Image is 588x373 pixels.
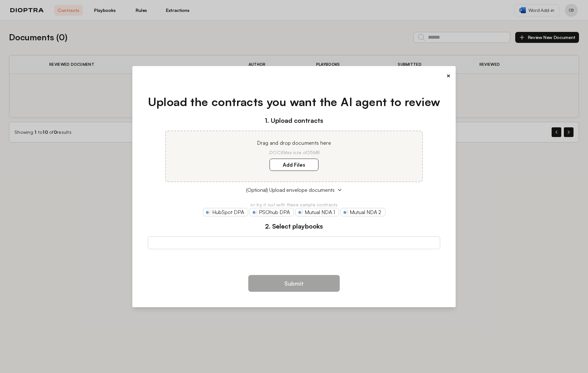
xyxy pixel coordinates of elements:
a: HubSpot DPA [203,208,248,216]
a: PSOhub DPA [250,208,294,216]
a: Mutual NDA 1 [295,208,339,216]
p: Drag and drop documents here [174,139,414,147]
p: .DOCX Max size of 25MB [174,149,414,156]
h3: 2. Select playbooks [148,221,441,231]
span: (Optional) Upload envelope documents [246,186,335,194]
p: or try it out with these sample contracts [148,201,441,208]
a: Mutual NDA 2 [340,208,385,216]
h3: 1. Upload contracts [148,116,441,125]
label: Add Files [270,159,318,171]
button: (Optional) Upload envelope documents [148,186,441,194]
button: Submit [248,275,340,292]
h1: Upload the contracts you want the AI agent to review [148,93,441,111]
button: × [446,71,450,80]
